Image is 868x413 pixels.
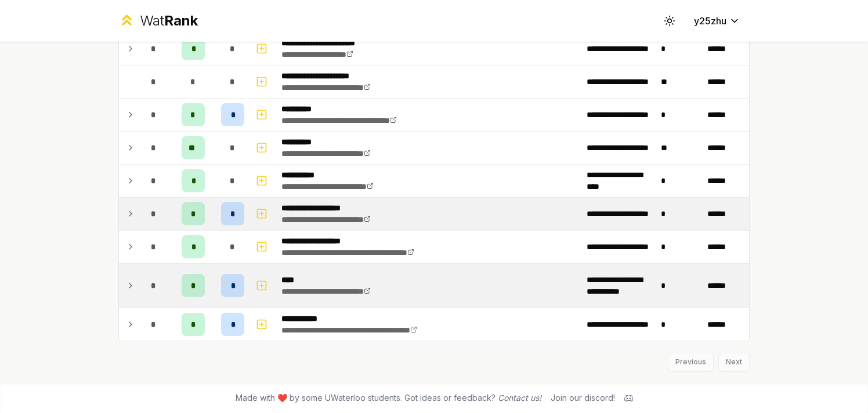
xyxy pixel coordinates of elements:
[694,14,726,28] span: y25zhu
[140,12,198,30] div: Wat
[551,392,615,404] div: Join our discord!
[685,10,750,31] button: y25zhu
[236,392,541,404] span: Made with ❤️ by some UWaterloo students. Got ideas or feedback?
[498,393,541,403] a: Contact us!
[164,12,198,29] span: Rank
[118,12,198,30] a: WatRank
